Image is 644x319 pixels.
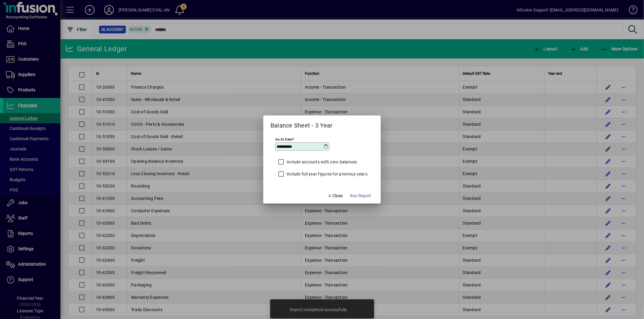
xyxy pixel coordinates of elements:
[285,171,367,177] label: Include full year figures for previous years
[348,190,373,201] button: Run Report
[325,190,345,201] button: Close
[350,193,371,199] span: Run Report
[263,115,340,130] h2: Balance Sheet - 3 Year
[285,159,357,165] label: Include accounts with zero balances
[327,193,343,199] span: Close
[275,137,292,141] mat-label: As at date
